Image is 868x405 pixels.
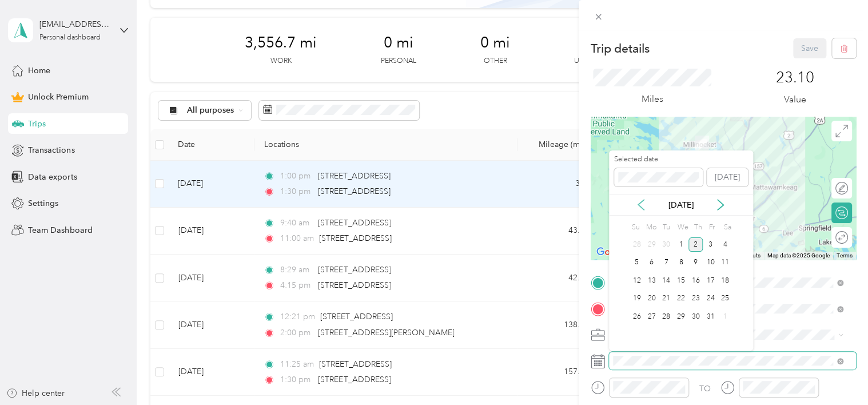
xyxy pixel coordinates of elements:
[688,256,703,270] div: 9
[703,309,718,324] div: 31
[657,199,705,211] p: [DATE]
[659,273,674,288] div: 14
[804,341,868,405] iframe: Everlance-gr Chat Button Frame
[688,309,703,324] div: 30
[674,237,688,252] div: 1
[703,237,718,252] div: 3
[718,256,732,270] div: 11
[630,273,644,288] div: 12
[659,237,674,252] div: 30
[591,41,650,57] p: Trip details
[707,220,718,236] div: Fr
[630,220,640,236] div: Su
[644,292,659,306] div: 20
[659,256,674,270] div: 7
[688,292,703,306] div: 23
[688,273,703,288] div: 16
[641,92,663,106] p: Miles
[659,309,674,324] div: 28
[767,252,830,259] span: Map data ©2025 Google
[718,292,732,306] div: 25
[660,220,671,236] div: Tu
[699,383,711,395] div: TO
[718,309,732,324] div: 1
[703,292,718,306] div: 24
[594,245,631,260] img: Google
[688,237,703,252] div: 2
[703,256,718,270] div: 10
[644,220,657,236] div: Mo
[630,292,644,306] div: 19
[722,220,732,236] div: Sa
[630,256,644,270] div: 5
[703,273,718,288] div: 17
[674,309,688,324] div: 29
[630,237,644,252] div: 28
[707,168,748,186] button: [DATE]
[594,245,631,260] a: Open this area in Google Maps (opens a new window)
[644,273,659,288] div: 13
[837,252,853,259] a: Terms (opens in new tab)
[674,256,688,270] div: 8
[675,220,688,236] div: We
[692,220,703,236] div: Th
[718,273,732,288] div: 18
[659,292,674,306] div: 21
[614,154,703,165] label: Selected date
[644,256,659,270] div: 6
[644,309,659,324] div: 27
[644,237,659,252] div: 29
[718,237,732,252] div: 4
[775,69,814,87] p: 23.10
[674,273,688,288] div: 15
[630,309,644,324] div: 26
[674,292,688,306] div: 22
[783,93,806,107] p: Value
